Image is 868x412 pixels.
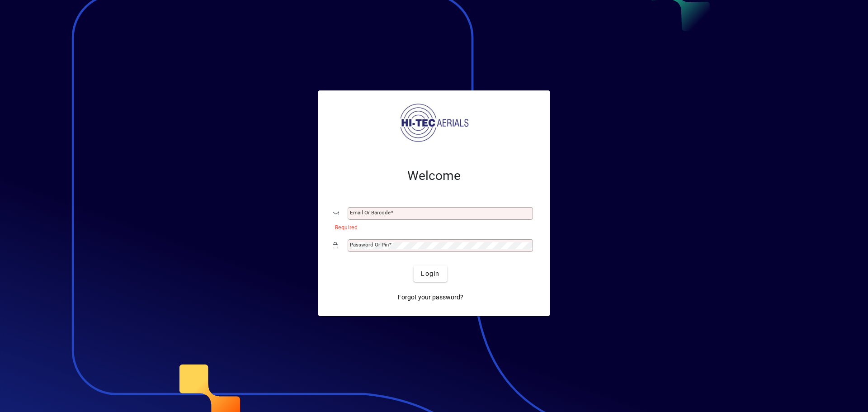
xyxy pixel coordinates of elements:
span: Forgot your password? [398,293,463,302]
span: Login [421,269,439,279]
a: Forgot your password? [394,289,467,305]
h2: Welcome [333,168,535,184]
mat-label: Password or Pin [350,242,389,248]
mat-label: Email or Barcode [350,209,391,216]
button: Login [414,265,447,282]
mat-error: Required [335,222,528,232]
